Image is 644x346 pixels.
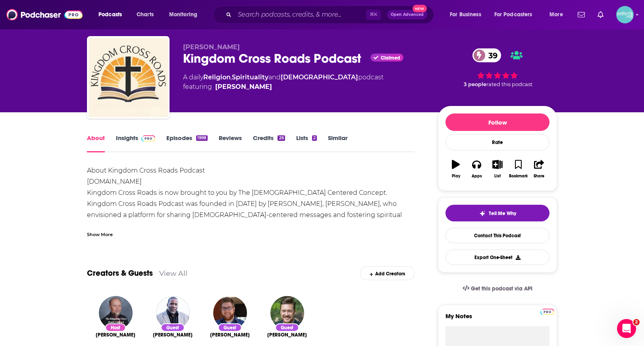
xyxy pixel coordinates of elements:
a: [DOMAIN_NAME] [87,178,142,185]
a: Ted Wright [267,332,307,338]
img: tell me why sparkle [479,210,486,217]
a: 39 [472,48,501,62]
img: Podchaser Pro [141,135,155,142]
span: Get this podcast via API [471,285,532,292]
img: Podchaser Pro [540,309,554,315]
div: Guest [218,323,242,332]
div: Guest [275,323,299,332]
a: Similar [328,134,347,152]
span: Logged in as JessicaPellien [616,6,634,23]
a: Show notifications dropdown [575,8,588,21]
div: Add Creators [360,266,415,280]
img: Ted Wright [270,296,304,330]
a: Episodes1998 [166,134,208,152]
img: Kingdom Cross Roads Podcast [89,38,168,117]
span: [PERSON_NAME] [267,332,307,338]
div: Host [105,323,126,332]
img: Robert Thibodeau [99,296,133,330]
span: ⌘ K [366,10,381,20]
span: [PERSON_NAME] [153,332,193,338]
iframe: Intercom live chat [617,319,636,338]
button: List [487,155,508,183]
a: Pro website [540,308,554,315]
div: Share [534,174,544,179]
button: open menu [93,8,132,21]
a: Charts [131,8,158,21]
button: Show profile menu [616,6,634,23]
div: List [494,174,501,179]
a: Spirituality [232,73,268,81]
a: Creators & Guests [87,268,153,278]
a: Religion [203,73,231,81]
img: Shawn Harper [156,296,190,330]
button: Apps [466,155,487,183]
a: Reviews [219,134,242,152]
div: Search podcasts, credits, & more... [220,6,442,24]
span: featuring [183,82,384,92]
span: and [268,73,281,81]
img: Podchaser - Follow, Share and Rate Podcasts [6,7,83,22]
span: New [413,5,427,12]
a: Shawn Harper [153,332,193,338]
span: rated this podcast [486,81,532,87]
span: For Podcasters [494,9,532,20]
a: Contact This Podcast [445,228,550,243]
span: Claimed [381,56,400,60]
span: 39 [480,48,501,62]
a: Get this podcast via API [456,279,539,298]
button: Play [445,155,466,183]
button: open menu [489,8,544,21]
a: About [87,134,105,152]
a: Show notifications dropdown [594,8,607,21]
button: Open AdvancedNew [387,10,427,19]
span: 3 people [464,81,486,87]
button: open menu [544,8,573,21]
button: Bookmark [508,155,528,183]
button: Export One-Sheet [445,250,550,265]
a: Jake Doberenz [210,332,250,338]
input: Search podcasts, credits, & more... [235,8,366,21]
a: InsightsPodchaser Pro [116,134,155,152]
div: Bookmark [509,174,528,179]
div: 39 3 peoplerated this podcast [438,43,557,92]
span: More [550,9,563,20]
span: Charts [137,9,154,20]
div: A daily podcast [183,73,384,92]
a: [DEMOGRAPHIC_DATA] [281,73,358,81]
a: View All [159,269,187,277]
span: 2 [633,319,640,325]
label: My Notes [445,312,550,326]
div: 2 [312,135,317,141]
img: Jake Doberenz [213,296,247,330]
span: Tell Me Why [489,210,516,217]
a: Credits26 [253,134,285,152]
a: Robert Thibodeau [215,82,272,92]
div: 26 [278,135,285,141]
div: Play [452,174,460,179]
div: Guest [161,323,185,332]
button: open menu [444,8,491,21]
span: [PERSON_NAME] [96,332,135,338]
div: Apps [472,174,482,179]
button: tell me why sparkleTell Me Why [445,205,550,221]
button: Share [529,155,550,183]
div: Rate [445,134,550,150]
span: , [231,73,232,81]
button: Follow [445,113,550,131]
div: 1998 [196,135,208,141]
span: [PERSON_NAME] [183,43,240,51]
button: open menu [164,8,208,21]
a: Lists2 [296,134,317,152]
a: Robert Thibodeau [96,332,135,338]
span: For Business [450,9,481,20]
span: Monitoring [169,9,197,20]
span: [PERSON_NAME] [210,332,250,338]
span: Open Advanced [391,13,424,17]
span: Podcasts [98,9,122,20]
